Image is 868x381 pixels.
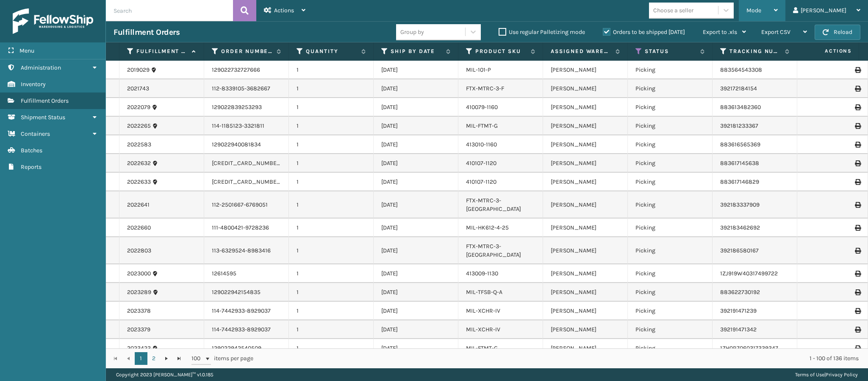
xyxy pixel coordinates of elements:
[855,289,860,295] i: Print Label
[374,117,458,135] td: [DATE]
[720,224,760,231] a: 392183462692
[795,368,858,381] div: |
[720,66,762,73] a: 883564543308
[855,248,860,254] i: Print Label
[147,352,160,365] a: 2
[191,352,253,365] span: items per page
[645,48,696,55] label: Status
[289,79,374,98] td: 1
[628,154,713,173] td: Picking
[127,140,151,149] a: 2022583
[761,28,790,36] span: Export CSV
[306,48,357,55] label: Quantity
[628,173,713,191] td: Picking
[826,372,858,378] a: Privacy Policy
[289,191,374,219] td: 1
[543,154,628,173] td: [PERSON_NAME]
[127,344,151,353] a: 2023423
[289,117,374,135] td: 1
[855,308,860,314] i: Print Label
[127,288,151,297] a: 2023289
[21,81,46,88] span: Inventory
[720,289,760,296] a: 883622730192
[374,264,458,283] td: [DATE]
[374,61,458,79] td: [DATE]
[289,339,374,358] td: 1
[374,302,458,320] td: [DATE]
[628,237,713,264] td: Picking
[543,117,628,135] td: [PERSON_NAME]
[720,326,757,333] a: 392191471342
[204,219,289,237] td: 111-4800421-9728236
[628,135,713,154] td: Picking
[746,7,761,14] span: Mode
[127,66,150,74] a: 2019029
[204,320,289,339] td: 114-7442933-8929037
[391,48,442,55] label: Ship By Date
[265,354,859,363] div: 1 - 100 of 136 items
[374,339,458,358] td: [DATE]
[543,302,628,320] td: [PERSON_NAME]
[855,142,860,148] i: Print Label
[543,237,628,264] td: [PERSON_NAME]
[163,355,170,362] span: Go to the next page
[274,7,294,14] span: Actions
[374,191,458,219] td: [DATE]
[374,320,458,339] td: [DATE]
[720,307,757,314] a: 392191471239
[127,325,150,334] a: 2023379
[543,191,628,219] td: [PERSON_NAME]
[374,237,458,264] td: [DATE]
[466,178,496,185] a: 410107-1120
[855,86,860,92] i: Print Label
[543,320,628,339] td: [PERSON_NAME]
[204,264,289,283] td: 12614595
[628,219,713,237] td: Picking
[374,135,458,154] td: [DATE]
[466,141,497,148] a: 413010-1160
[543,339,628,358] td: [PERSON_NAME]
[21,130,50,137] span: Containers
[374,173,458,191] td: [DATE]
[466,104,498,111] a: 410079-1160
[653,6,693,15] div: Choose a seller
[204,237,289,264] td: 113-6329524-8983416
[289,61,374,79] td: 1
[289,154,374,173] td: 1
[400,28,424,36] div: Group by
[703,28,737,36] span: Export to .xls
[127,307,151,315] a: 2023378
[543,98,628,117] td: [PERSON_NAME]
[466,197,521,213] a: FTX-MTRC-3-[GEOGRAPHIC_DATA]
[289,283,374,302] td: 1
[466,85,504,92] a: FTX-MTRC-3-F
[855,271,860,277] i: Print Label
[204,135,289,154] td: 129022940081834
[127,178,151,186] a: 2022633
[204,79,289,98] td: 112-8339105-3682667
[855,179,860,185] i: Print Label
[720,160,759,167] a: 883617145638
[543,173,628,191] td: [PERSON_NAME]
[855,225,860,231] i: Print Label
[628,264,713,283] td: Picking
[855,123,860,129] i: Print Label
[543,61,628,79] td: [PERSON_NAME]
[289,98,374,117] td: 1
[289,264,374,283] td: 1
[204,117,289,135] td: 114-1185123-3321811
[466,345,498,352] a: MIL-FTMT-G
[466,270,498,277] a: 413009-1130
[720,104,761,111] a: 883613482360
[21,163,42,171] span: Reports
[176,355,183,362] span: Go to the last page
[21,97,69,104] span: Fulfillment Orders
[204,339,289,358] td: 129022942540509
[114,27,180,37] h3: Fulfillment Orders
[729,48,781,55] label: Tracking Number
[127,201,150,209] a: 2022641
[13,8,93,34] img: logo
[628,61,713,79] td: Picking
[127,84,149,93] a: 2021743
[289,320,374,339] td: 1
